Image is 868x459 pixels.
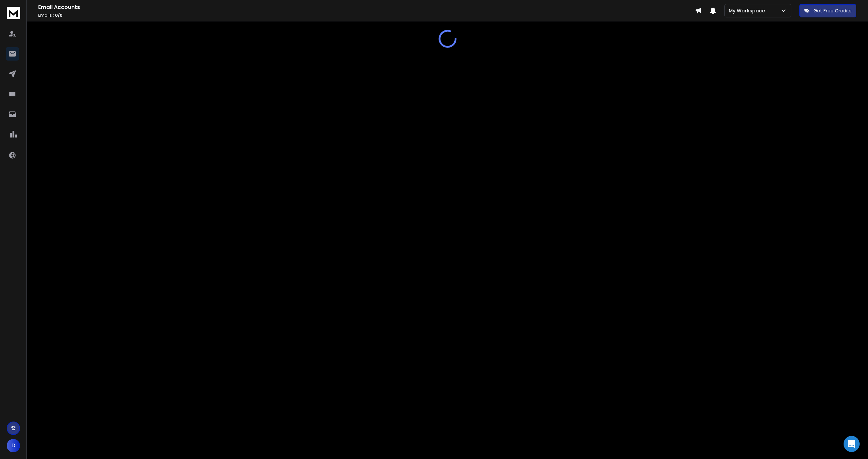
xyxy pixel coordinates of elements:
[7,7,20,19] img: logo
[38,13,695,18] p: Emails :
[729,7,768,14] p: My Workspace
[38,3,695,11] h1: Email Accounts
[844,436,860,452] div: Open Intercom Messenger
[7,439,20,452] button: D
[55,12,63,18] span: 0 / 0
[799,4,856,17] button: Get Free Credits
[813,7,852,14] p: Get Free Credits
